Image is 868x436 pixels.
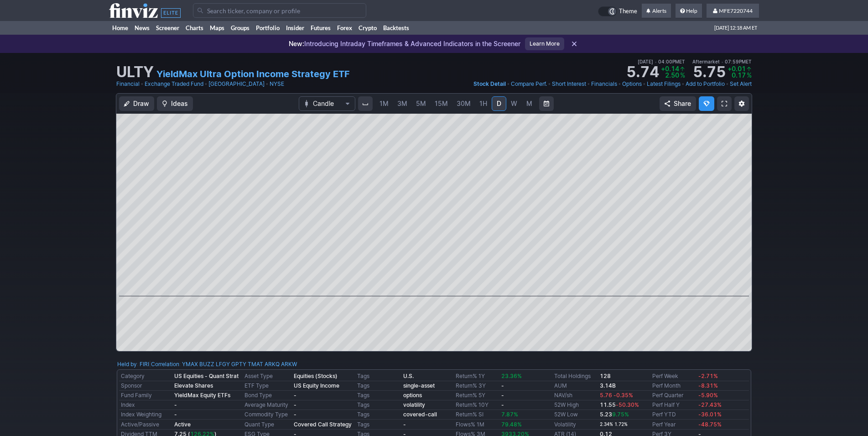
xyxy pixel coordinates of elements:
[216,360,230,369] a: LFGY
[119,96,154,111] button: Draw
[454,410,500,420] td: Return% SI
[698,382,718,389] span: -8.31%
[294,382,339,389] b: US Equity Income
[253,21,283,35] a: Portfolio
[454,420,500,430] td: Flows% 1M
[650,410,696,420] td: Perf YTD
[613,392,633,399] span: -0.35%
[403,392,422,399] a: options
[600,411,629,418] b: 5.23
[204,79,208,89] span: •
[435,100,448,107] span: 15M
[307,21,334,35] a: Futures
[375,96,393,111] a: 1M
[231,360,246,369] a: GPTY
[674,99,691,108] span: Share
[680,71,685,79] span: %
[698,392,718,399] span: -5.90%
[501,401,504,408] b: -
[693,65,726,79] strong: 5.75
[119,410,172,420] td: Index Weighting
[393,96,411,111] a: 3M
[109,21,131,35] a: Home
[647,80,681,87] span: Latest Filings
[228,21,253,35] a: Groups
[707,4,759,18] a: MFE7220744
[721,59,723,64] span: •
[501,373,522,379] span: 23.36%
[156,68,350,80] a: YieldMax Ultra Option Income Strategy ETF
[243,391,292,400] td: Bond Type
[243,381,292,391] td: ETF Type
[171,99,188,108] span: Ideas
[600,382,616,389] b: 3.14B
[642,4,671,18] a: Alerts
[243,420,292,430] td: Quant Type
[457,100,471,107] span: 30M
[243,400,292,410] td: Average Maturity
[379,100,389,107] span: 1M
[552,381,598,391] td: AUM
[119,420,172,430] td: Active/Passive
[501,421,522,428] span: 79.48%
[473,80,506,87] span: Stock Detail
[416,100,426,107] span: 5M
[454,391,500,400] td: Return% 5Y
[133,99,149,108] span: Draw
[479,100,487,107] span: 1H
[145,79,203,89] a: Exchange Traded Fund
[289,40,304,47] span: New:
[157,96,193,111] button: Ideas
[281,360,297,369] a: ARKW
[511,80,547,87] span: Compare Perf.
[734,96,749,111] button: Chart Settings
[208,79,265,89] a: [GEOGRAPHIC_DATA]
[174,392,230,399] b: YieldMax Equity ETFs
[526,100,532,107] span: M
[355,420,401,430] td: Tags
[380,21,412,35] a: Backtests
[497,100,501,107] span: D
[692,58,752,66] span: Aftermarket 07:59PM ET
[355,381,401,391] td: Tags
[431,96,452,111] a: 15M
[618,79,621,89] span: •
[647,79,681,89] a: Latest Filings
[313,99,341,108] span: Candle
[747,71,752,79] span: %
[650,391,696,400] td: Perf Quarter
[511,100,517,107] span: W
[650,381,696,391] td: Perf Month
[501,382,504,389] b: -
[552,372,598,381] td: Total Holdings
[140,360,149,369] a: FIRI
[149,360,297,369] div: | :
[552,400,598,410] td: 52W High
[698,373,718,379] span: -2.71%
[355,372,401,381] td: Tags
[676,4,702,18] a: Help
[732,71,746,79] span: 0.17
[501,392,504,399] b: -
[699,96,714,111] button: Explore new features
[334,21,355,35] a: Forex
[626,65,659,79] strong: 5.74
[552,420,598,430] td: Volatility
[600,392,612,399] span: 5.76
[119,400,172,410] td: Index
[591,79,617,89] a: Financials
[207,21,228,35] a: Maps
[403,411,437,418] a: covered-call
[358,96,373,111] button: Interval
[243,410,292,420] td: Commodity Type
[294,373,338,379] b: Equities (Stocks)
[403,401,425,408] a: volatility
[600,422,628,427] small: 2.34% 1.72%
[397,100,407,107] span: 3M
[726,79,729,89] span: •
[552,391,598,400] td: NAV/sh
[355,21,380,35] a: Crypto
[650,372,696,381] td: Perf Week
[182,21,207,35] a: Charts
[714,21,757,35] span: [DATE] 12:18 AM ET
